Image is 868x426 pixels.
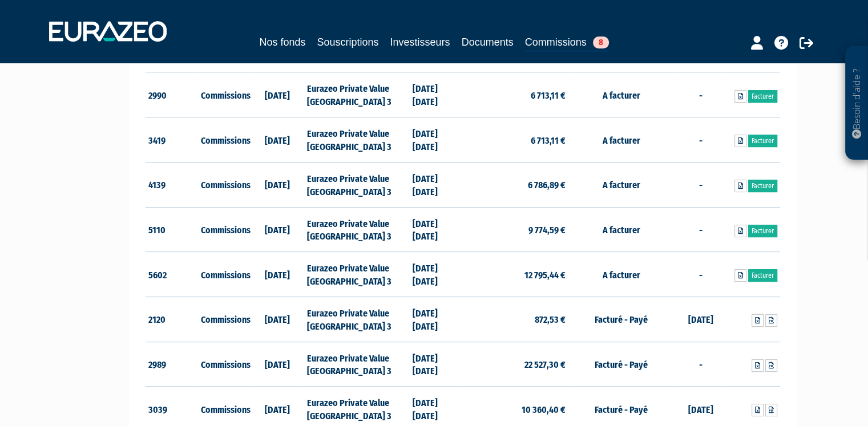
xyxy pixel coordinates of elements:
td: 5110 [146,207,199,252]
td: Eurazeo Private Value [GEOGRAPHIC_DATA] 3 [304,162,409,207]
td: [DATE] [DATE] [410,117,463,163]
td: 6 786,89 € [463,162,568,207]
td: Eurazeo Private Value [GEOGRAPHIC_DATA] 3 [304,72,409,117]
td: Commissions [198,297,251,342]
td: - [674,252,727,297]
td: - [674,72,727,117]
td: [DATE] [251,72,304,117]
td: 872,53 € [463,297,568,342]
td: Eurazeo Private Value [GEOGRAPHIC_DATA] 3 [304,297,409,342]
td: A facturer [568,162,674,207]
td: [DATE] [674,297,727,342]
a: Facturer [748,225,777,237]
td: Eurazeo Private Value [GEOGRAPHIC_DATA] 3 [304,117,409,163]
td: [DATE] [DATE] [410,207,463,252]
td: 9 774,59 € [463,207,568,252]
a: Investisseurs [390,34,450,50]
td: Commissions [198,342,251,387]
a: Facturer [748,180,777,192]
td: [DATE] [DATE] [410,72,463,117]
td: 2990 [146,72,199,117]
td: 6 713,11 € [463,72,568,117]
p: Besoin d'aide ? [850,52,863,155]
td: [DATE] [DATE] [410,297,463,342]
a: Documents [462,34,514,50]
a: Facturer [748,269,777,282]
td: Facturé - Payé [568,297,674,342]
td: A facturer [568,252,674,297]
td: A facturer [568,72,674,117]
td: Eurazeo Private Value [GEOGRAPHIC_DATA] 3 [304,207,409,252]
img: 1732889491-logotype_eurazeo_blanc_rvb.png [49,21,167,42]
span: 8 [593,36,609,48]
td: Facturé - Payé [568,342,674,387]
td: Commissions [198,117,251,163]
td: 22 527,30 € [463,342,568,387]
td: - [674,207,727,252]
td: 2120 [146,297,199,342]
a: Nos fonds [259,34,305,50]
td: [DATE] [DATE] [410,252,463,297]
a: Commissions8 [525,34,609,52]
td: - [674,342,727,387]
td: Eurazeo Private Value [GEOGRAPHIC_DATA] 3 [304,342,409,387]
td: 5602 [146,252,199,297]
td: [DATE] [251,117,304,163]
td: Commissions [198,162,251,207]
a: Facturer [748,135,777,147]
td: [DATE] [251,252,304,297]
td: 2989 [146,342,199,387]
td: Commissions [198,252,251,297]
td: [DATE] [251,342,304,387]
td: [DATE] [251,297,304,342]
td: A facturer [568,207,674,252]
td: [DATE] [DATE] [410,342,463,387]
td: 4139 [146,162,199,207]
td: 6 713,11 € [463,117,568,163]
td: - [674,117,727,163]
td: [DATE] [DATE] [410,162,463,207]
td: Eurazeo Private Value [GEOGRAPHIC_DATA] 3 [304,252,409,297]
td: 12 795,44 € [463,252,568,297]
td: A facturer [568,117,674,163]
a: Souscriptions [317,34,378,50]
a: Facturer [748,90,777,103]
td: 3419 [146,117,199,163]
td: Commissions [198,72,251,117]
td: [DATE] [251,207,304,252]
td: Commissions [198,207,251,252]
td: [DATE] [251,162,304,207]
td: - [674,162,727,207]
